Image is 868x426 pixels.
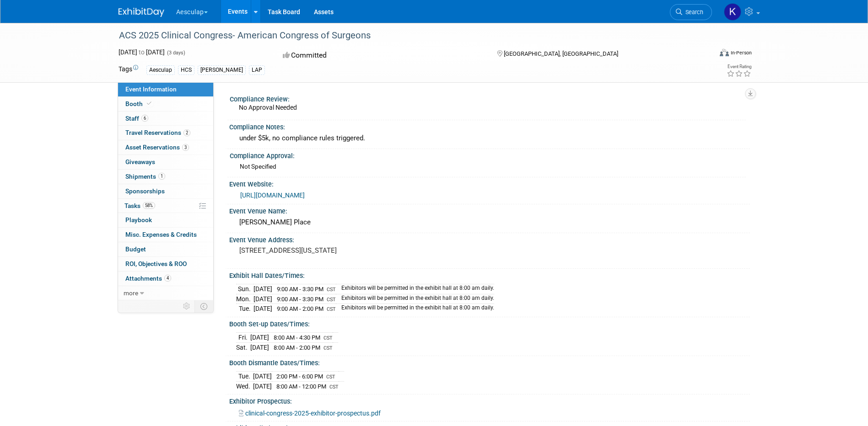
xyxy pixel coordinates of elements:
div: under $5k, no compliance rules triggered. [236,131,743,145]
a: Giveaways [118,155,213,169]
span: Sponsorships [125,187,165,195]
span: 3 [182,144,189,151]
div: Committed [280,48,482,64]
div: Booth Set-up Dates/Times: [229,317,750,329]
td: Fri. [236,333,250,343]
span: 9:00 AM - 2:00 PM [277,305,323,312]
td: Exhibitors will be permitted in the exhibit hall at 8:00 am daily. [336,294,494,304]
span: 4 [164,275,171,282]
span: Shipments [125,173,165,180]
span: clinical-congress-2025-exhibitor-prospectus.pdf [245,410,381,417]
span: CST [323,335,333,341]
span: Attachments [125,275,171,282]
td: Mon. [236,294,253,304]
span: CST [327,297,336,303]
td: Tue. [236,304,253,314]
td: [DATE] [253,284,272,294]
span: ROI, Objectives & ROO [125,260,187,267]
a: Attachments4 [118,272,213,286]
span: Staff [125,115,148,122]
a: Playbook [118,213,213,227]
span: Travel Reservations [125,129,190,136]
i: Booth reservation complete [147,101,151,106]
span: Event Information [125,85,177,93]
div: Event Rating [727,64,751,69]
span: Tasks [124,202,155,209]
span: [GEOGRAPHIC_DATA], [GEOGRAPHIC_DATA] [504,50,618,57]
span: 1 [158,173,165,180]
div: Compliance Notes: [229,120,750,132]
div: [PERSON_NAME] Place [236,215,743,229]
span: 8:00 AM - 4:30 PM [274,334,320,341]
span: Booth [125,100,153,107]
a: Budget [118,242,213,256]
a: Shipments1 [118,170,213,184]
span: Playbook [125,216,152,224]
div: Exhibit Hall Dates/Times: [229,269,750,280]
a: Event Information [118,82,213,96]
div: Exhibitor Prospectus: [229,394,750,406]
span: CST [327,287,336,293]
a: Tasks58% [118,199,213,213]
td: Toggle Event Tabs [194,300,213,312]
span: 8:00 AM - 12:00 PM [276,383,326,390]
div: ACS 2025 Clinical Congress- American Congress of Surgeons [116,27,698,44]
div: LAP [249,65,265,75]
span: more [124,289,138,297]
img: Format-Inperson.png [720,49,729,56]
span: Asset Reservations [125,144,189,151]
span: CST [329,384,339,390]
div: Compliance Review: [230,92,746,104]
img: ExhibitDay [119,8,164,17]
a: Search [670,4,712,20]
div: Booth Dismantle Dates/Times: [229,356,750,367]
span: CST [323,345,333,351]
a: Booth [118,97,213,111]
span: 2:00 PM - 6:00 PM [276,373,323,380]
span: 9:00 AM - 3:30 PM [277,286,323,293]
span: Misc. Expenses & Credits [125,231,197,238]
div: Not Specified [240,162,743,171]
div: Event Website: [229,177,750,189]
div: Event Format [658,48,752,61]
a: Travel Reservations2 [118,126,213,140]
td: Tue. [236,372,253,382]
pre: [STREET_ADDRESS][US_STATE] [239,246,436,255]
a: Asset Reservations3 [118,140,213,154]
span: No Approval Needed [239,104,297,111]
td: [DATE] [253,372,272,382]
img: Kelsey Deemer [724,3,741,21]
div: [PERSON_NAME] [198,65,246,75]
td: [DATE] [250,342,269,352]
a: Sponsorships [118,184,213,198]
a: ROI, Objectives & ROO [118,257,213,271]
a: [URL][DOMAIN_NAME] [240,192,305,199]
td: Sat. [236,342,250,352]
span: 58% [143,202,155,209]
span: [DATE] [DATE] [119,48,165,56]
td: Exhibitors will be permitted in the exhibit hall at 8:00 am daily. [336,304,494,314]
td: Tags [119,64,138,75]
td: Personalize Event Tab Strip [179,300,195,312]
div: Aesculap [146,65,175,75]
td: Sun. [236,284,253,294]
span: Giveaways [125,158,155,165]
div: Event Venue Name: [229,204,750,216]
td: [DATE] [253,304,272,314]
span: (3 days) [166,50,185,56]
a: more [118,286,213,300]
a: clinical-congress-2025-exhibitor-prospectus.pdf [239,410,381,417]
div: Compliance Approval: [230,149,746,160]
td: [DATE] [253,294,272,304]
div: HCS [178,65,194,75]
a: Staff6 [118,112,213,126]
span: 8:00 AM - 2:00 PM [274,344,320,351]
span: Search [682,9,703,16]
td: Wed. [236,381,253,391]
span: CST [326,374,335,380]
div: In-Person [730,49,752,56]
span: to [137,48,146,56]
span: CST [327,306,336,312]
span: 6 [141,115,148,122]
div: Event Venue Address: [229,233,750,245]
